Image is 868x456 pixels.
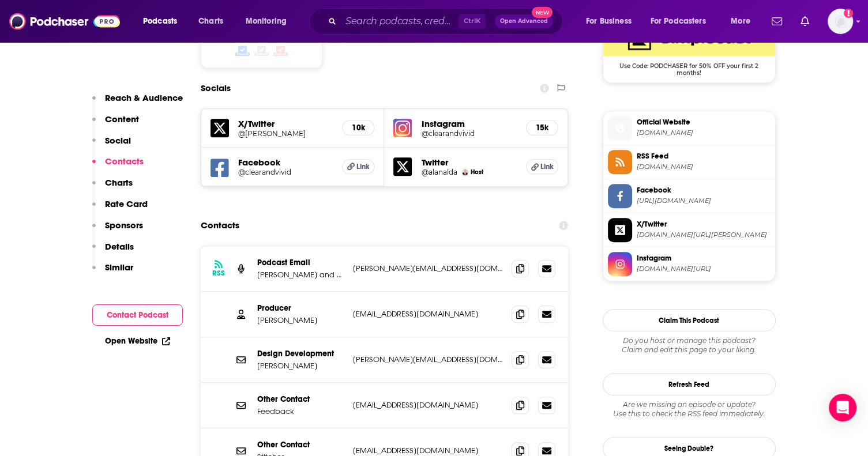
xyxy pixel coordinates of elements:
[105,156,144,167] p: Contacts
[603,21,775,76] a: SimpleCast Deal: Use Code: PODCHASER for 50% OFF your first 2 months!
[393,119,412,137] img: iconImage
[532,7,553,18] span: New
[828,9,853,34] img: User Profile
[526,159,558,174] a: Link
[500,18,548,24] span: Open Advanced
[608,150,771,174] a: RSS Feed[DOMAIN_NAME]
[353,400,503,410] p: [EMAIL_ADDRESS][DOMAIN_NAME]
[828,9,853,34] button: Show profile menu
[608,184,771,208] a: Facebook[URL][DOMAIN_NAME]
[257,315,344,325] p: [PERSON_NAME]
[637,197,771,205] span: https://www.facebook.com/clearandvivid
[238,12,302,31] button: open menu
[586,13,632,29] span: For Business
[105,114,139,125] p: Content
[257,258,344,267] p: Podcast Email
[212,269,225,278] h3: RSS
[353,263,503,273] p: [PERSON_NAME][EMAIL_ADDRESS][DOMAIN_NAME]
[829,394,856,421] div: Open Intercom Messenger
[536,123,548,133] h5: 15k
[257,270,344,280] p: [PERSON_NAME] and [PERSON_NAME] Media
[257,349,344,359] p: Design Development
[105,262,133,273] p: Similar
[353,309,503,319] p: [EMAIL_ADDRESS][DOMAIN_NAME]
[9,10,120,32] img: Podchaser - Follow, Share and Rate Podcasts
[238,168,333,176] h5: @clearandvivid
[92,304,183,326] button: Contact Podcast
[92,156,144,177] button: Contacts
[201,214,239,236] h2: Contacts
[421,129,517,138] a: @clearandvivid
[603,336,776,345] span: Do you host or manage this podcast?
[105,198,148,209] p: Rate Card
[105,135,131,146] p: Social
[342,159,374,174] a: Link
[637,185,771,195] span: Facebook
[603,373,776,395] button: Refresh Feed
[608,116,771,140] a: Official Website[DOMAIN_NAME]
[462,169,468,175] img: Alan Alda
[92,135,131,156] button: Social
[637,163,771,171] span: feeds.simplecast.com
[257,303,344,313] p: Producer
[643,12,723,31] button: open menu
[828,9,853,34] span: Logged in as GregKubie
[637,265,771,273] span: instagram.com/clearandvivid
[105,92,183,103] p: Reach & Audience
[257,440,344,450] p: Other Contact
[608,218,771,242] a: X/Twitter[DOMAIN_NAME][URL][PERSON_NAME]
[198,13,223,29] span: Charts
[92,92,183,114] button: Reach & Audience
[92,241,134,262] button: Details
[353,446,503,455] p: [EMAIL_ADDRESS][DOMAIN_NAME]
[731,13,750,29] span: More
[540,162,554,171] span: Link
[608,252,771,276] a: Instagram[DOMAIN_NAME][URL]
[421,168,457,176] a: @alanalda
[421,157,517,168] h5: Twitter
[637,219,771,229] span: X/Twitter
[320,8,574,35] div: Search podcasts, credits, & more...
[352,123,365,133] h5: 10k
[495,14,553,28] button: Open AdvancedNew
[191,12,230,31] a: Charts
[651,13,706,29] span: For Podcasters
[471,168,483,176] span: Host
[356,162,370,171] span: Link
[341,12,459,31] input: Search podcasts, credits, & more...
[105,241,134,252] p: Details
[105,220,143,231] p: Sponsors
[844,9,853,18] svg: Add a profile image
[135,12,192,31] button: open menu
[105,336,170,346] a: Open Website
[603,400,776,419] div: Are we missing an episode or update? Use this to check the RSS feed immediately.
[92,177,133,198] button: Charts
[238,118,333,129] h5: X/Twitter
[421,118,517,129] h5: Instagram
[637,151,771,161] span: RSS Feed
[353,355,503,364] p: [PERSON_NAME][EMAIL_ADDRESS][DOMAIN_NAME]
[603,336,776,355] div: Claim and edit this page to your liking.
[603,56,775,77] span: Use Code: PODCHASER for 50% OFF your first 2 months!
[637,117,771,127] span: Official Website
[767,12,787,31] a: Show notifications dropdown
[257,394,344,404] p: Other Contact
[92,198,148,220] button: Rate Card
[637,231,771,239] span: twitter.com/alda
[238,129,333,138] a: @[PERSON_NAME]
[637,253,771,263] span: Instagram
[143,13,177,29] span: Podcasts
[246,13,287,29] span: Monitoring
[105,177,133,188] p: Charts
[257,406,344,416] p: Feedback
[201,77,231,99] h2: Socials
[459,14,486,29] span: Ctrl K
[92,220,143,241] button: Sponsors
[238,157,333,168] h5: Facebook
[796,12,814,31] a: Show notifications dropdown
